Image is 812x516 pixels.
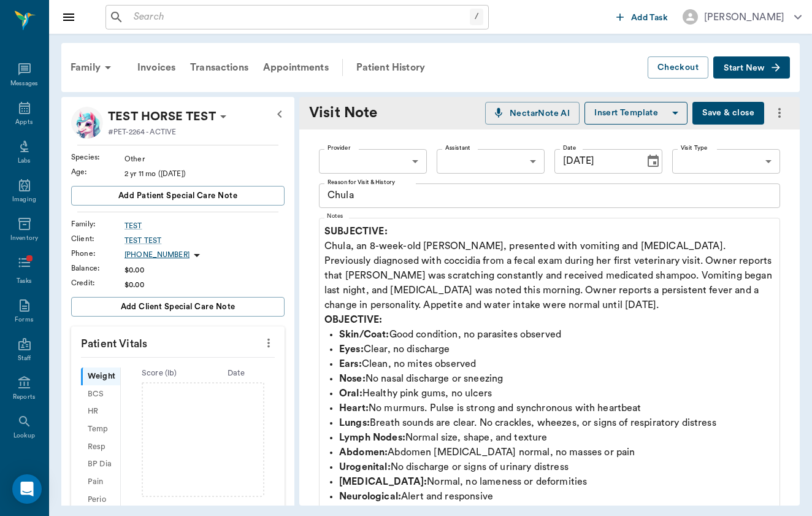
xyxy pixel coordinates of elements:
[584,102,688,125] button: Insert Template
[339,489,775,504] p: Alert and responsive
[71,297,285,317] button: Add client Special Care Note
[339,462,391,472] strong: Urogenital:
[81,368,120,385] div: Weight
[71,248,124,259] div: Phone :
[71,233,124,244] div: Client :
[108,126,176,137] p: #PET-2264 - ACTIVE
[611,6,673,28] button: Add Task
[81,403,120,421] div: HR
[563,144,576,152] label: Date
[124,279,285,290] div: $0.00
[56,5,81,29] button: Close drawer
[71,152,124,163] div: Species :
[17,277,32,286] div: Tasks
[197,368,275,379] div: Date
[18,156,31,166] div: Labs
[339,356,775,371] p: Clean, no mites observed
[108,107,216,126] div: TEST HORSE TEST
[183,53,256,82] a: Transactions
[339,371,775,386] p: No nasal discharge or sneezing
[118,189,237,202] span: Add patient Special Care Note
[124,264,285,275] div: $0.00
[339,447,388,457] strong: Abdomen:
[309,102,401,124] div: Visit Note
[713,56,790,79] button: Start New
[81,473,120,491] div: Pain
[339,430,775,445] p: Normal size, shape, and texture
[327,188,772,202] textarea: Chula
[681,144,708,152] label: Visit Type
[124,220,285,231] div: TEST
[124,235,285,246] a: TEST TEST
[339,359,362,369] strong: Ears:
[327,212,343,220] label: Notes
[339,433,405,442] strong: Lymph Nodes:
[81,420,120,438] div: Temp
[339,329,389,339] strong: Skin/Coat:
[769,102,790,123] button: more
[71,107,103,139] img: Profile Image
[339,342,775,356] p: Clear, no discharge
[445,144,470,152] label: Assistant
[71,326,285,357] p: Patient Vitals
[339,445,775,460] p: Abdomen [MEDICAL_DATA] normal, no masses or pain
[349,53,432,82] a: Patient History
[81,438,120,456] div: Resp
[10,234,38,243] div: Inventory
[324,315,383,325] strong: OBJECTIVE:
[692,102,764,125] button: Save & close
[339,477,427,487] strong: [MEDICAL_DATA]:
[339,344,364,354] strong: Eyes:
[124,250,190,260] p: [PHONE_NUMBER]
[339,401,775,415] p: No murmurs. Pulse is strong and synchronous with heartbeat
[129,9,470,26] input: Search
[339,327,775,342] p: Good condition, no parasites observed
[18,354,31,363] div: Staff
[339,386,775,401] p: Healthy pink gums, no ulcers
[81,385,120,403] div: BCS
[339,460,775,474] p: No discharge or signs of urinary distress
[339,388,362,398] strong: Oral:
[81,456,120,474] div: BP Dia
[327,178,395,187] label: Reason for Visit & History
[121,300,236,314] span: Add client Special Care Note
[63,53,123,82] div: Family
[71,166,124,177] div: Age :
[485,102,580,125] button: NectarNote AI
[130,53,183,82] a: Invoices
[339,403,369,413] strong: Heart:
[554,149,636,174] input: MM/DD/YYYY
[13,431,35,441] div: Lookup
[124,153,285,164] div: Other
[71,277,124,288] div: Credit :
[13,393,36,402] div: Reports
[12,195,36,204] div: Imaging
[339,418,370,428] strong: Lungs:
[641,149,665,174] button: Choose date, selected date is Oct 4, 2025
[121,368,198,379] div: Score ( lb )
[259,333,278,353] button: more
[324,224,775,312] p: Chula, an 8-week-old [PERSON_NAME], presented with vomiting and [MEDICAL_DATA]. Previously diagno...
[71,218,124,229] div: Family :
[648,56,708,79] button: Checkout
[470,9,483,25] div: /
[71,186,285,206] button: Add patient Special Care Note
[327,144,350,152] label: Provider
[71,263,124,274] div: Balance :
[15,315,33,325] div: Forms
[15,118,33,127] div: Appts
[704,10,784,25] div: [PERSON_NAME]
[673,6,811,28] button: [PERSON_NAME]
[256,53,336,82] a: Appointments
[124,168,285,179] div: 2 yr 11 mo ([DATE])
[324,226,388,236] strong: SUBJECTIVE:
[339,491,401,501] strong: Neurological:
[339,415,775,430] p: Breath sounds are clear. No crackles, wheezes, or signs of respiratory distress
[339,474,775,489] p: Normal, no lameness or deformities
[10,79,39,88] div: Messages
[12,474,42,504] div: Open Intercom Messenger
